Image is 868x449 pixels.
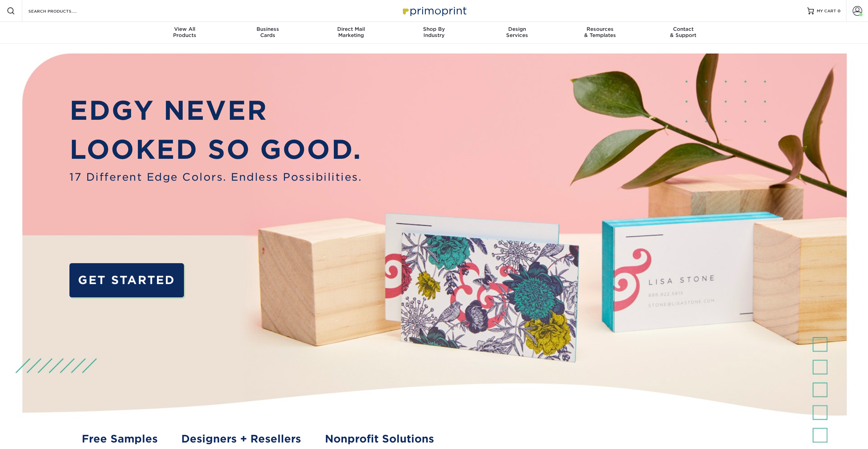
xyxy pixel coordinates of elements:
[642,22,725,44] a: Contact& Support
[226,26,310,38] div: Cards
[642,26,725,32] span: Contact
[393,26,476,32] span: Shop By
[310,22,393,44] a: Direct MailMarketing
[181,431,301,447] a: Designers + Resellers
[475,26,558,38] div: Services
[143,26,226,38] div: Products
[400,3,468,18] img: Primoprint
[82,431,158,447] a: Free Samples
[226,26,310,32] span: Business
[558,22,642,44] a: Resources& Templates
[28,7,94,15] input: SEARCH PRODUCTS.....
[393,26,476,38] div: Industry
[325,431,434,447] a: Nonprofit Solutions
[558,26,642,32] span: Resources
[69,91,362,130] p: EDGY NEVER
[69,169,362,185] span: 17 Different Edge Colors. Endless Possibilities.
[69,130,362,169] p: LOOKED SO GOOD.
[642,26,725,38] div: & Support
[558,26,642,38] div: & Templates
[393,22,476,44] a: Shop ByIndustry
[475,22,558,44] a: DesignServices
[143,22,226,44] a: View AllProducts
[310,26,393,32] span: Direct Mail
[226,22,310,44] a: BusinessCards
[310,26,393,38] div: Marketing
[817,8,836,14] span: MY CART
[69,263,184,297] a: GET STARTED
[838,9,841,13] span: 0
[143,26,226,32] span: View All
[475,26,558,32] span: Design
